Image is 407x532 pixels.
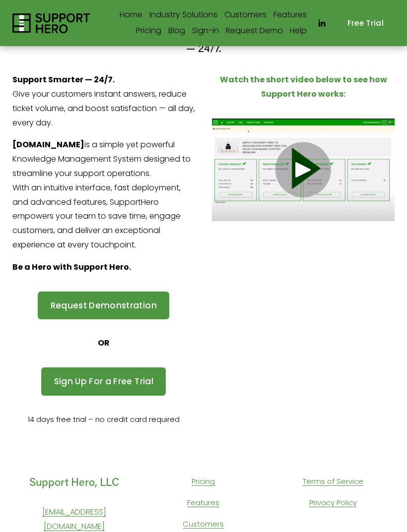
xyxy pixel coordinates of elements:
[12,73,195,130] p: Give your customers instant answers, reduce ticket volume, and boost satisfaction — all day, ever...
[192,474,215,488] a: Pricing
[120,7,142,23] a: Home
[303,474,363,488] a: Terms of Service
[12,74,115,85] strong: Support Smarter — 24/7.
[12,13,90,33] img: Support Hero
[41,367,166,396] a: Sign Up For a Free Trial
[12,261,131,273] strong: Be a Hero with Support Hero.
[224,7,267,23] a: Customers
[168,23,185,39] a: Blog
[192,23,219,39] a: Sign-in
[12,138,195,252] p: is a simple yet powerful Knowledge Management System designed to streamline your support operatio...
[290,23,307,39] a: Help
[226,23,283,39] a: Request Demo
[12,413,195,426] p: 14 days free trial – no credit card required
[273,7,307,23] a: Features
[220,74,389,100] strong: Watch the short video below to see how Support Hero works:
[317,18,327,28] a: LinkedIn
[187,496,219,509] a: Features
[98,337,110,349] strong: OR
[149,8,217,22] span: Industry Solutions
[309,496,357,509] a: Privacy Policy
[12,474,136,489] h4: Support Hero, LLC
[149,7,217,23] a: folder dropdown
[38,292,169,320] a: Request Demonstration
[291,158,315,181] div: Play
[136,23,161,39] a: Pricing
[336,11,395,36] a: Free Trial
[12,139,84,150] strong: [DOMAIN_NAME]
[183,517,224,531] a: Customers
